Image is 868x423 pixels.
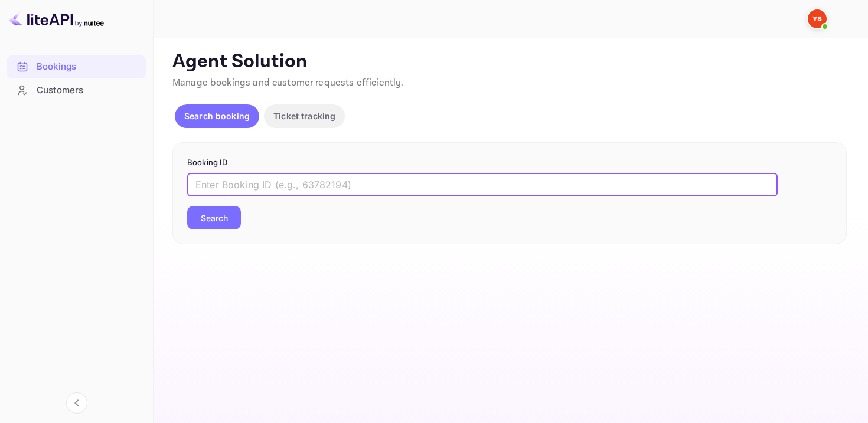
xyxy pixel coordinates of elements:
img: LiteAPI logo [9,9,104,28]
div: Bookings [37,60,140,74]
a: Customers [7,79,146,101]
div: Customers [7,79,146,102]
button: Search [187,206,241,229]
a: Bookings [7,55,146,77]
p: Search booking [184,110,250,122]
div: Customers [37,84,140,97]
div: Bookings [7,55,146,78]
p: Agent Solution [172,50,847,74]
button: Collapse navigation [66,392,87,414]
img: Yandex Support [808,9,827,28]
p: Ticket tracking [273,110,335,122]
p: Booking ID [187,157,832,169]
span: Manage bookings and customer requests efficiently. [172,77,404,89]
input: Enter Booking ID (e.g., 63782194) [187,173,778,196]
